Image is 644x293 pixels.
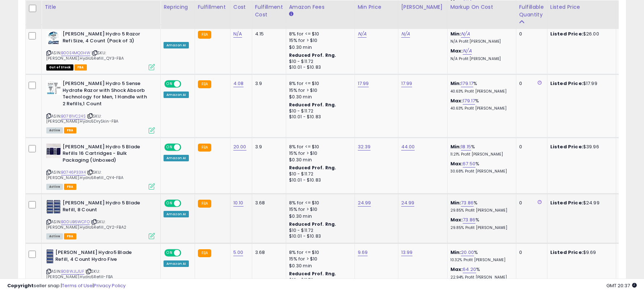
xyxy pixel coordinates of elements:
div: 0 [519,144,542,150]
b: [PERSON_NAME] Hydro 5 Sense Hydrate Razor with Shock Absorb Technology for Men, 1 Handle with 2 R... [63,80,151,109]
div: Amazon AI [164,42,189,48]
div: % [450,161,510,174]
div: $0.30 min [289,94,349,100]
small: FBA [198,249,211,257]
a: B08WJLJ1JF [61,268,84,275]
div: $10.01 - $10.83 [289,114,349,120]
th: The percentage added to the cost of goods (COGS) that forms the calculator for Min & Max prices. [447,0,516,29]
a: 73.86 [463,216,475,224]
div: ASIN: [46,144,155,189]
a: 13.99 [401,249,413,256]
div: $10 - $11.72 [289,171,349,177]
b: Reduced Prof. Rng. [289,221,336,227]
b: Max: [450,216,463,223]
a: 5.00 [233,249,243,256]
a: Terms of Use [62,282,93,289]
div: Markup on Cost [450,3,513,11]
a: 24.99 [358,199,371,207]
div: 3.68 [255,200,280,206]
b: Reduced Prof. Rng. [289,52,336,58]
a: 17.99 [358,80,369,87]
span: OFF [180,250,192,256]
a: Privacy Policy [94,282,126,289]
p: N/A Profit [PERSON_NAME] [450,56,510,61]
a: 9.69 [358,249,368,256]
b: Min: [450,80,461,87]
a: 73.86 [461,199,474,207]
div: 15% for > $10 [289,256,349,262]
a: 64.20 [463,266,476,273]
div: $0.30 min [289,213,349,220]
img: 61TQ0yYYMdL._SL40_.jpg [46,200,61,214]
div: Cost [233,3,249,11]
span: OFF [180,144,192,150]
a: B0746P33X4 [61,169,86,175]
div: Amazon AI [164,211,189,217]
div: Amazon AI [164,260,189,267]
div: Amazon Fees [289,3,352,11]
b: [PERSON_NAME] Hydro 5 Blade Refill, 8 Count [63,200,151,215]
img: 41YBVarpoUL._SL40_.jpg [46,144,61,158]
div: 15% for > $10 [289,87,349,94]
strong: Copyright [7,282,34,289]
div: 0 [519,249,542,256]
b: Min: [450,143,461,150]
span: ON [165,81,174,87]
a: 17.99 [401,80,412,87]
div: Min Price [358,3,395,11]
span: | SKU: [PERSON_NAME].Hydro5Refill_QY4-FBA [46,169,123,180]
b: Min: [450,249,461,256]
div: % [450,98,510,111]
div: 8% for <= $10 [289,144,349,150]
div: Amazon AI [164,92,189,98]
b: Min: [450,199,461,206]
div: 0 [519,31,542,37]
a: B00E4MQ0HW [61,50,90,56]
div: % [450,266,510,280]
a: 20.00 [233,143,246,150]
p: 11.21% Profit [PERSON_NAME] [450,152,510,157]
span: All listings currently available for purchase on Amazon [46,184,63,190]
b: Reduced Prof. Rng. [289,102,336,108]
span: FBA [75,64,87,71]
div: 8% for <= $10 [289,80,349,87]
div: $10.01 - $10.83 [289,177,349,183]
p: 29.85% Profit [PERSON_NAME] [450,208,510,213]
div: % [450,200,510,213]
div: seller snap | | [7,283,126,289]
div: Amazon AI [164,155,189,161]
div: $9.69 [550,249,610,256]
div: $24.99 [550,200,610,206]
a: 179.17 [463,97,475,105]
span: All listings that are currently out of stock and unavailable for purchase on Amazon [46,64,73,71]
div: Listed Price [550,3,613,11]
div: ASIN: [46,200,155,238]
div: 3.9 [255,80,280,87]
b: Listed Price: [550,199,583,206]
div: 0 [519,200,542,206]
div: Fulfillment [198,3,227,11]
span: 2025-10-12 20:37 GMT [606,282,637,289]
img: 41a+I3tADIL._SL40_.jpg [46,31,61,45]
div: 3.9 [255,144,280,150]
a: N/A [461,30,470,38]
img: 517zojUaTML._SL40_.jpg [46,249,54,264]
b: Reduced Prof. Rng. [289,271,336,277]
span: FBA [64,233,76,239]
span: FBA [64,127,76,133]
a: N/A [358,30,367,38]
span: | SKU: [PERSON_NAME].Hydro5DrySkin-FBA [46,113,118,124]
a: 20.00 [461,249,474,256]
a: N/A [233,30,242,38]
small: FBA [198,31,211,39]
span: FBA [64,184,76,190]
p: 30.68% Profit [PERSON_NAME] [450,169,510,174]
p: N/A Profit [PERSON_NAME] [450,39,510,44]
div: 15% for > $10 [289,206,349,213]
div: [PERSON_NAME] [401,3,444,11]
div: $39.96 [550,144,610,150]
div: $0.30 min [289,44,349,51]
div: Fulfillment Cost [255,3,283,18]
div: Fulfillable Quantity [519,3,544,18]
small: FBA [198,144,211,152]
